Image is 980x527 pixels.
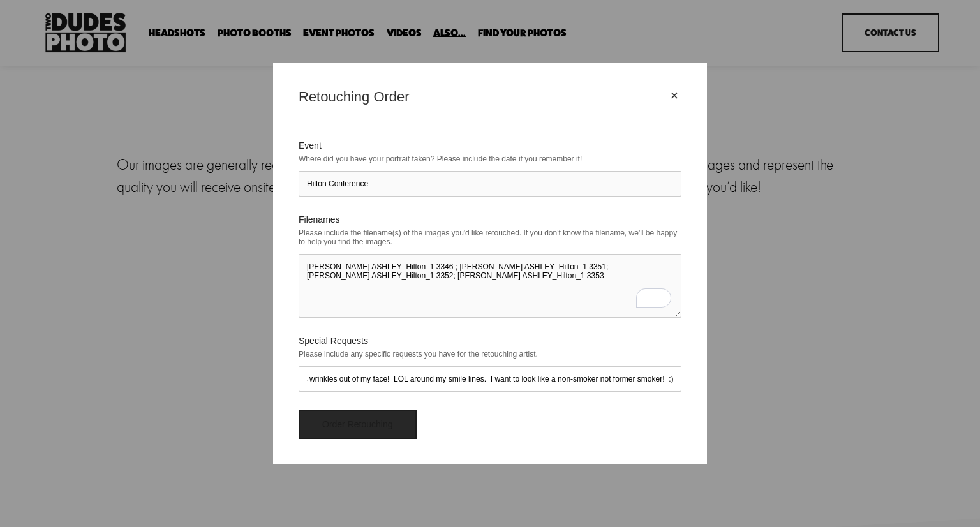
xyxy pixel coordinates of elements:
label: Special Requests [299,336,681,346]
div: Where did you have your portrait taken? Please include the date if you remember it! [299,151,681,167]
label: Event [299,140,681,151]
div: Please include any specific requests you have for the retouching artist. [299,346,681,362]
textarea: To enrich screen reader interactions, please activate Accessibility in Grammarly extension settings [299,254,681,318]
input: Order Retouching [299,410,417,439]
div: Close [667,89,681,103]
div: Please include the filename(s) of the images you'd like retouched. If you don't know the filename... [299,225,681,250]
div: Retouching Order [299,89,667,105]
label: Filenames [299,214,681,225]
